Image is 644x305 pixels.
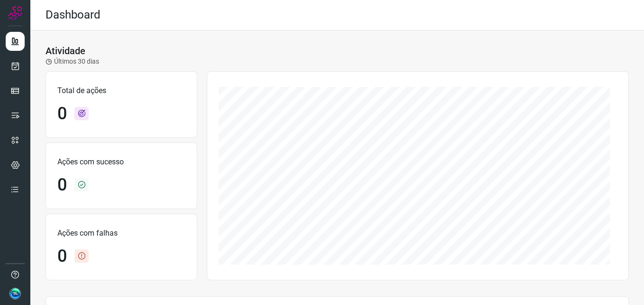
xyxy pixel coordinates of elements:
[57,175,67,195] h1: 0
[8,6,22,20] img: Logo
[46,8,101,22] h2: Dashboard
[57,156,185,168] p: Ações com sucesso
[57,246,67,267] h1: 0
[57,228,185,239] p: Ações com falhas
[46,57,99,67] p: Últimos 30 dias
[57,104,67,124] h1: 0
[9,288,21,299] img: d1faacb7788636816442e007acca7356.jpg
[57,85,185,96] p: Total de ações
[46,45,85,57] h3: Atividade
